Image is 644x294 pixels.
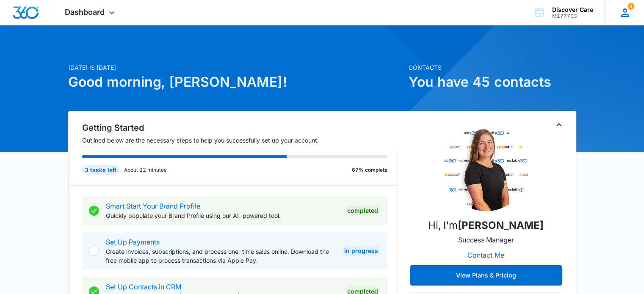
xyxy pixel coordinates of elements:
[409,72,576,92] h1: You have 45 contacts
[345,206,381,216] div: Completed
[106,202,200,210] a: Smart Start Your Brand Profile
[65,8,105,16] span: Dashboard
[458,235,514,245] p: Success Manager
[554,120,564,130] button: Toggle Collapse
[106,211,338,220] p: Quickly populate your Brand Profile using our AI-powered tool.
[342,246,381,256] div: In Progress
[106,247,335,265] p: Create invoices, subscriptions, and process one-time sales online. Download the free mobile app t...
[444,126,528,211] img: Kinsey Smith
[352,166,387,174] p: 67% complete
[459,245,513,265] button: Contact Me
[458,219,544,231] strong: [PERSON_NAME]
[410,265,562,286] button: View Plans & Pricing
[627,3,634,10] div: notifications count
[68,63,404,72] p: [DATE] is [DATE]
[552,13,593,19] div: account id
[82,121,398,134] h2: Getting Started
[409,63,576,72] p: Contacts
[106,238,160,246] a: Set Up Payments
[428,218,544,233] p: Hi, I'm
[124,166,166,174] p: About 22 minutes
[106,283,181,291] a: Set Up Contacts in CRM
[82,136,398,145] p: Outlined below are the necessary steps to help you successfully set up your account.
[68,72,404,92] h1: Good morning, [PERSON_NAME]!
[82,165,119,175] div: 3 tasks left
[552,6,593,13] div: account name
[627,3,634,10] span: 1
